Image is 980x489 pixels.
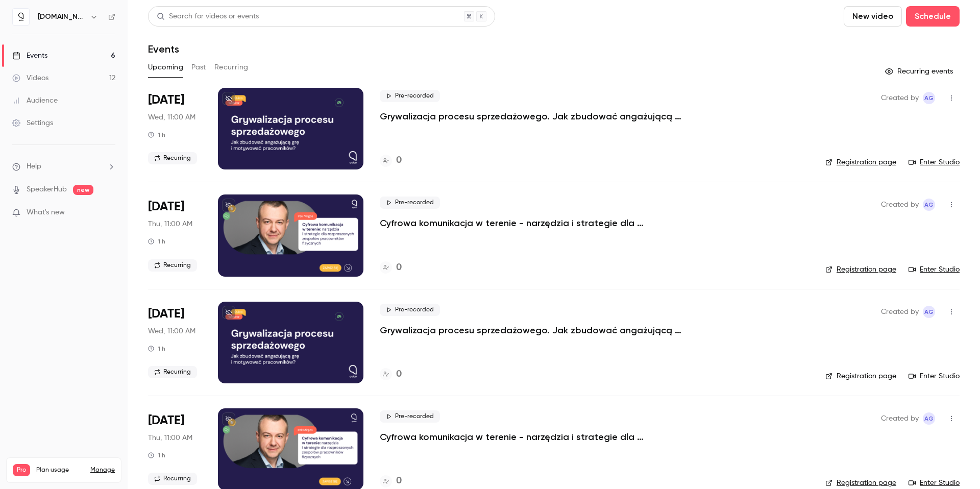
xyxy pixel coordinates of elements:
[148,451,165,459] div: 1 h
[924,92,934,104] span: AG
[12,73,48,83] div: Videos
[90,466,115,474] a: Manage
[909,371,960,381] a: Enter Studio
[148,88,202,169] div: Sep 17 Wed, 11:00 AM (Europe/Warsaw)
[923,306,935,318] span: Aleksandra Grabarska
[923,199,935,211] span: Aleksandra Grabarska
[923,92,935,104] span: Aleksandra Grabarska
[148,194,202,276] div: Sep 18 Thu, 11:00 AM (Europe/Warsaw)
[148,433,192,443] span: Thu, 11:00 AM
[909,478,960,488] a: Enter Studio
[12,161,115,172] li: help-dropdown-opener
[27,207,65,218] span: What's new
[148,473,197,485] span: Recurring
[396,154,402,167] h4: 0
[380,197,440,209] span: Pre-recorded
[148,59,183,76] button: Upcoming
[396,474,402,488] h4: 0
[880,63,960,80] button: Recurring events
[148,199,184,215] span: [DATE]
[36,466,84,474] span: Plan usage
[380,474,402,488] a: 0
[148,326,195,336] span: Wed, 11:00 AM
[924,199,934,211] span: AG
[148,131,165,139] div: 1 h
[380,410,440,423] span: Pre-recorded
[191,59,206,76] button: Past
[909,157,960,167] a: Enter Studio
[214,59,249,76] button: Recurring
[881,199,919,211] span: Created by
[148,366,197,378] span: Recurring
[12,51,47,61] div: Events
[13,9,29,25] img: quico.io
[380,431,686,443] a: Cyfrowa komunikacja w terenie - narzędzia i strategie dla rozproszonych zespołów pracowników fizy...
[380,90,440,102] span: Pre-recorded
[12,118,53,128] div: Settings
[396,261,402,275] h4: 0
[380,368,402,381] a: 0
[148,302,202,383] div: Sep 24 Wed, 11:00 AM (Europe/Warsaw)
[924,306,934,318] span: AG
[825,264,896,275] a: Registration page
[396,368,402,381] h4: 0
[923,412,935,425] span: Aleksandra Grabarska
[148,345,165,353] div: 1 h
[825,157,896,167] a: Registration page
[27,184,67,195] a: SpeakerHub
[148,43,179,55] h1: Events
[148,219,192,229] span: Thu, 11:00 AM
[148,92,184,108] span: [DATE]
[844,6,902,27] button: New video
[881,412,919,425] span: Created by
[881,306,919,318] span: Created by
[825,478,896,488] a: Registration page
[13,464,30,476] span: Pro
[148,152,197,164] span: Recurring
[73,185,93,195] span: new
[157,11,259,22] div: Search for videos or events
[380,154,402,167] a: 0
[12,95,58,106] div: Audience
[148,237,165,246] div: 1 h
[148,412,184,429] span: [DATE]
[909,264,960,275] a: Enter Studio
[906,6,960,27] button: Schedule
[380,261,402,275] a: 0
[148,259,197,272] span: Recurring
[380,110,686,123] a: Grywalizacja procesu sprzedażowego. Jak zbudować angażującą grę i motywować pracowników?
[148,112,195,123] span: Wed, 11:00 AM
[924,412,934,425] span: AG
[148,306,184,322] span: [DATE]
[38,12,86,22] h6: [DOMAIN_NAME]
[380,217,686,229] a: Cyfrowa komunikacja w terenie - narzędzia i strategie dla rozproszonych zespołów pracowników fizy...
[825,371,896,381] a: Registration page
[881,92,919,104] span: Created by
[380,324,686,336] a: Grywalizacja procesu sprzedażowego. Jak zbudować angażującą grę i motywować pracowników?
[380,304,440,316] span: Pre-recorded
[27,161,41,172] span: Help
